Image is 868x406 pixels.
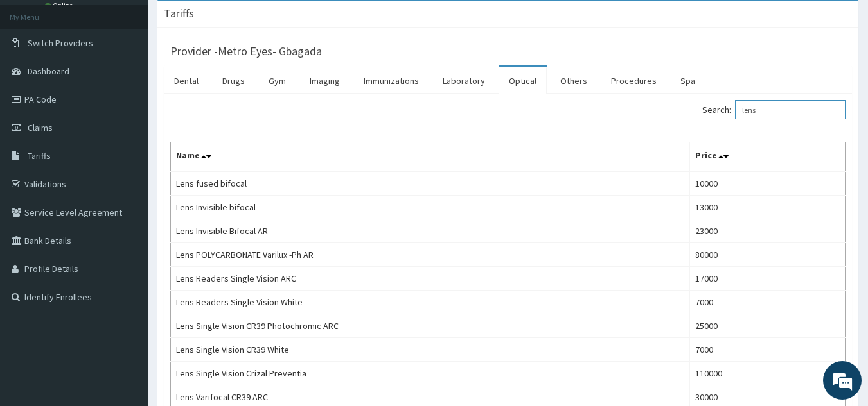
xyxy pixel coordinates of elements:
[171,338,690,362] td: Lens Single Vision CR39 White
[75,121,177,251] span: We're online!
[171,171,690,196] td: Lens fused bifocal
[689,291,845,314] td: 7000
[689,338,845,362] td: 7000
[601,67,667,94] a: Procedures
[171,196,690,219] td: Lens Invisible bifocal
[28,37,93,49] span: Switch Providers
[353,67,429,94] a: Immunizations
[28,150,51,162] span: Tariffs
[6,270,245,315] textarea: Type your message and hit 'Enter'
[24,64,52,96] img: d_794563401_company_1708531726252_794563401
[171,314,690,338] td: Lens Single Vision CR39 Photochromic ARC
[550,67,598,94] a: Others
[171,362,690,385] td: Lens Single Vision Crizal Preventia
[28,122,53,133] span: Claims
[164,8,194,19] h3: Tariffs
[735,100,846,119] input: Search:
[171,267,690,291] td: Lens Readers Single Vision ARC
[689,219,845,243] td: 23000
[689,267,845,291] td: 17000
[689,142,845,172] th: Price
[171,291,690,314] td: Lens Readers Single Vision White
[45,1,76,10] a: Online
[212,67,255,94] a: Drugs
[689,171,845,196] td: 10000
[689,243,845,267] td: 80000
[689,314,845,338] td: 25000
[170,46,322,57] h3: Provider - Metro Eyes- Gbagada
[164,67,209,94] a: Dental
[211,6,242,37] div: Minimize live chat window
[689,362,845,385] td: 110000
[171,142,690,172] th: Name
[171,243,690,267] td: Lens POLYCARBONATE Varilux -Ph AR
[499,67,547,94] a: Optical
[702,100,846,119] label: Search:
[299,67,350,94] a: Imaging
[689,196,845,219] td: 13000
[258,67,296,94] a: Gym
[171,219,690,243] td: Lens Invisible Bifocal AR
[432,67,495,94] a: Laboratory
[28,65,69,77] span: Dashboard
[670,67,705,94] a: Spa
[67,72,216,89] div: Chat with us now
